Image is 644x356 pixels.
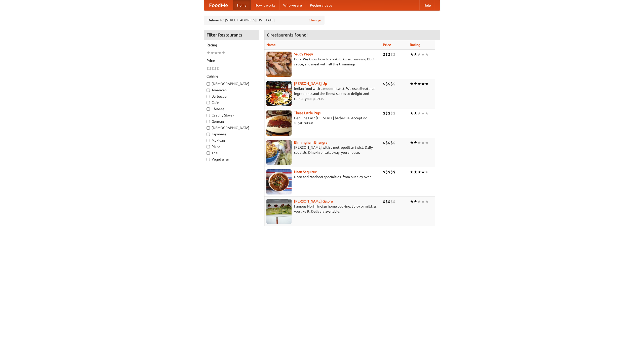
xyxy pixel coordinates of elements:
[385,110,388,116] li: $
[414,81,417,87] li: ★
[207,107,210,111] input: Chinese
[410,110,414,116] li: ★
[385,81,388,87] li: $
[214,50,218,56] li: ★
[383,110,385,116] li: $
[222,50,225,56] li: ★
[383,52,385,57] li: $
[207,66,209,71] li: $
[385,199,388,204] li: $
[393,140,395,145] li: $
[207,120,210,123] input: German
[421,199,425,204] li: ★
[294,199,333,203] a: [PERSON_NAME] Galore
[388,81,390,87] li: $
[383,169,385,175] li: $
[410,81,414,87] li: ★
[388,110,390,116] li: $
[417,81,421,87] li: ★
[425,110,429,116] li: ★
[425,52,429,57] li: ★
[266,169,292,194] img: naansequitur.jpg
[207,132,256,137] label: Japanese
[204,0,233,10] a: FoodMe
[266,204,379,214] p: Famous North Indian home cooking. Spicy or mild, as you like it. Delivery available.
[385,52,388,57] li: $
[207,145,210,148] input: Pizza
[266,110,292,136] img: littlepigs.jpg
[207,150,256,155] label: Thai
[388,140,390,145] li: $
[266,115,379,126] p: Genuine East [US_STATE] barbecue. Accept no substitutes!
[207,58,256,63] h5: Price
[421,52,425,57] li: ★
[207,50,210,56] li: ★
[209,66,212,71] li: $
[410,43,420,47] a: Rating
[390,81,393,87] li: $
[207,125,256,130] label: [DEMOGRAPHIC_DATA]
[388,199,390,204] li: $
[383,199,385,204] li: $
[207,113,256,118] label: Czech / Slovak
[217,66,219,71] li: $
[266,86,379,101] p: Indian food with a modern twist. We use all-natural ingredients and the finest spices to delight ...
[210,50,214,56] li: ★
[266,199,292,224] img: currygalore.jpg
[421,140,425,145] li: ★
[393,81,395,87] li: $
[204,30,259,40] h4: Filter Restaurants
[410,199,414,204] li: ★
[306,0,336,10] a: Recipe videos
[207,151,210,155] input: Thai
[266,52,292,77] img: saucy.jpg
[207,100,256,105] label: Cafe
[294,52,313,56] a: Saucy Piggy
[425,140,429,145] li: ★
[267,32,308,37] ng-pluralize: 6 restaurants found!
[393,110,395,116] li: $
[421,110,425,116] li: ★
[207,139,210,142] input: Mexican
[393,199,395,204] li: $
[251,0,279,10] a: How it works
[393,52,395,57] li: $
[417,199,421,204] li: ★
[410,169,414,175] li: ★
[388,52,390,57] li: $
[390,140,393,145] li: $
[383,43,391,47] a: Price
[207,158,210,161] input: Vegetarian
[207,95,210,98] input: Barbecue
[207,89,210,92] input: American
[207,88,256,93] label: American
[266,174,379,179] p: Naan and tandoori specialties, from our clay oven.
[294,82,327,86] a: [PERSON_NAME] Up
[414,52,417,57] li: ★
[207,101,210,104] input: Cafe
[266,81,292,106] img: curryup.jpg
[385,140,388,145] li: $
[218,50,222,56] li: ★
[294,140,327,144] a: Birmingham Bhangra
[266,57,379,67] p: Pork. We know how to cook it. Award-winning BBQ sauce, and meat with all the trimmings.
[414,110,417,116] li: ★
[204,16,325,25] div: Deliver to: [STREET_ADDRESS][US_STATE]
[207,81,256,86] label: [DEMOGRAPHIC_DATA]
[383,81,385,87] li: $
[414,169,417,175] li: ★
[294,170,316,174] a: Naan Sequitur
[207,114,210,117] input: Czech / Slovak
[417,140,421,145] li: ★
[207,43,256,48] h5: Rating
[410,52,414,57] li: ★
[410,140,414,145] li: ★
[266,145,379,155] p: [PERSON_NAME] with a metropolitan twist. Daily specials. Dine-in or takeaway, you choose.
[266,43,276,47] a: Name
[207,138,256,143] label: Mexican
[207,106,256,111] label: Chinese
[390,169,393,175] li: $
